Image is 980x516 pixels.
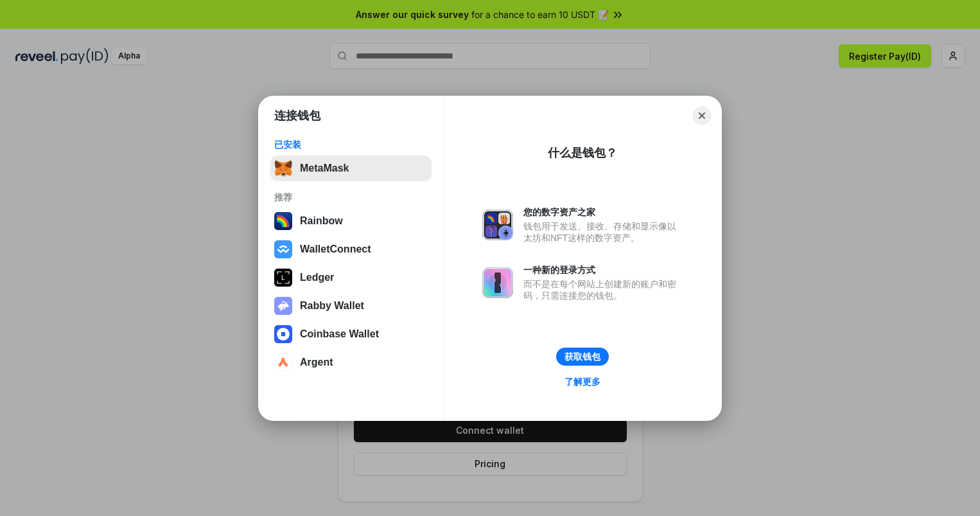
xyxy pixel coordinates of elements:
div: 钱包用于发送、接收、存储和显示像以太坊和NFT这样的数字资产。 [523,220,683,244]
button: Coinbase Wallet [270,321,432,347]
button: Rabby Wallet [270,293,432,319]
button: Rainbow [270,208,432,234]
div: Argent [300,357,333,368]
div: 推荐 [274,191,428,203]
div: 一种新的登录方式 [523,264,683,276]
img: svg+xml,%3Csvg%20xmlns%3D%22http%3A%2F%2Fwww.w3.org%2F2000%2Fsvg%22%20fill%3D%22none%22%20viewBox... [482,267,513,298]
img: svg+xml,%3Csvg%20xmlns%3D%22http%3A%2F%2Fwww.w3.org%2F2000%2Fsvg%22%20fill%3D%22none%22%20viewBox... [274,297,292,315]
div: 而不是在每个网站上创建新的账户和密码，只需连接您的钱包。 [523,278,683,301]
img: svg+xml,%3Csvg%20width%3D%2228%22%20height%3D%2228%22%20viewBox%3D%220%200%2028%2028%22%20fill%3D... [274,353,292,371]
img: svg+xml,%3Csvg%20xmlns%3D%22http%3A%2F%2Fwww.w3.org%2F2000%2Fsvg%22%20width%3D%2228%22%20height%3... [274,269,292,287]
h1: 连接钱包 [274,108,320,123]
div: Rabby Wallet [300,300,364,312]
div: 什么是钱包？ [548,145,617,161]
div: Coinbase Wallet [300,328,379,340]
div: 您的数字资产之家 [523,206,683,218]
button: Argent [270,350,432,375]
div: 获取钱包 [564,351,600,362]
button: 获取钱包 [556,348,609,366]
a: 了解更多 [557,373,608,390]
img: svg+xml,%3Csvg%20width%3D%2228%22%20height%3D%2228%22%20viewBox%3D%220%200%2028%2028%22%20fill%3D... [274,240,292,258]
img: svg+xml,%3Csvg%20width%3D%2228%22%20height%3D%2228%22%20viewBox%3D%220%200%2028%2028%22%20fill%3D... [274,325,292,343]
div: Rainbow [300,215,343,227]
div: WalletConnect [300,244,371,255]
div: MetaMask [300,163,349,174]
div: 了解更多 [564,376,600,387]
img: svg+xml,%3Csvg%20width%3D%22120%22%20height%3D%22120%22%20viewBox%3D%220%200%20120%20120%22%20fil... [274,212,292,230]
button: Close [693,107,711,125]
img: svg+xml,%3Csvg%20fill%3D%22none%22%20height%3D%2233%22%20viewBox%3D%220%200%2035%2033%22%20width%... [274,159,292,177]
button: Ledger [270,265,432,290]
button: WalletConnect [270,236,432,262]
button: MetaMask [270,156,432,181]
div: 已安装 [274,139,428,150]
img: svg+xml,%3Csvg%20xmlns%3D%22http%3A%2F%2Fwww.w3.org%2F2000%2Fsvg%22%20fill%3D%22none%22%20viewBox... [482,209,513,240]
div: Ledger [300,272,334,283]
